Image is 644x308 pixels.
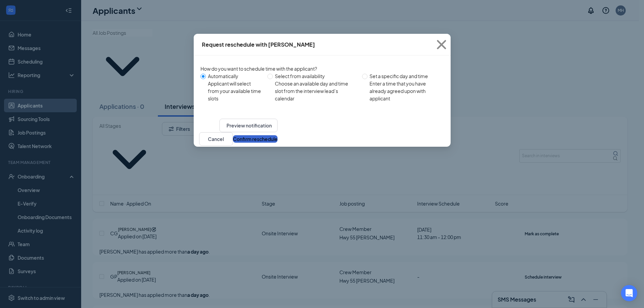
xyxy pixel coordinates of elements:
div: Automatically [208,72,262,80]
div: Applicant will select from your available time slots [208,80,262,102]
button: EyePreview notification [219,119,278,132]
button: Confirm reschedule [233,135,278,143]
div: Enter a time that you have already agreed upon with applicant [369,80,438,102]
div: Choose an available day and time slot from the interview lead’s calendar [275,80,356,102]
div: Request reschedule with [PERSON_NAME] [202,41,315,48]
div: How do you want to schedule time with the applicant? [200,65,444,72]
button: Close [432,34,451,55]
div: Set a specific day and time [369,72,438,80]
div: Select from availability [275,72,356,80]
svg: Cross [432,35,451,54]
button: Cancel [199,132,233,146]
div: Open Intercom Messenger [621,285,637,301]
